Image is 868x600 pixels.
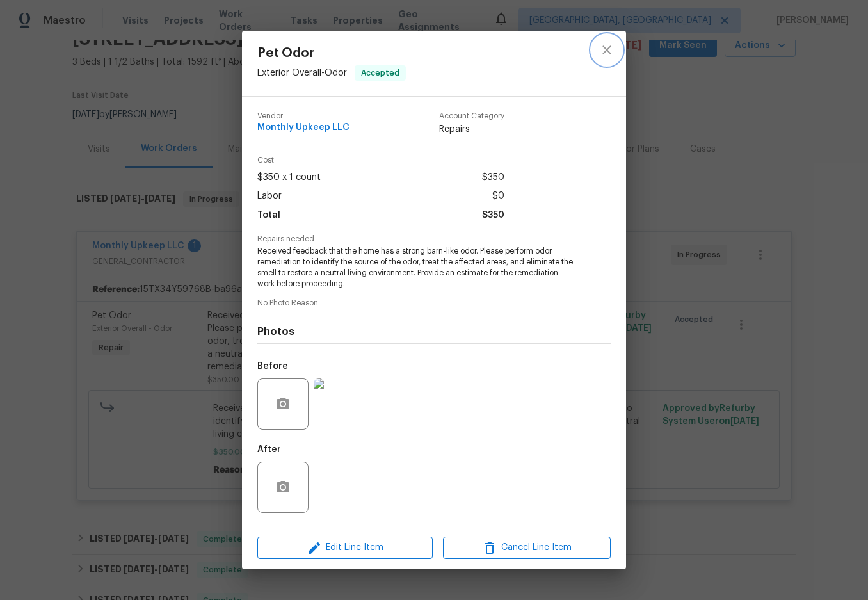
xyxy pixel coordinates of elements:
span: Pet Odor [257,46,406,60]
button: close [591,35,622,65]
span: Monthly Upkeep LLC [257,123,350,133]
span: Accepted [356,67,405,79]
span: Cancel Line Item [447,540,607,556]
span: Repairs [439,123,504,136]
span: $0 [492,187,504,206]
span: Exterior Overall - Odor [257,69,347,77]
button: Cancel Line Item [443,537,611,559]
span: Repairs needed [257,235,611,243]
h4: Photos [257,325,611,338]
span: $350 [482,168,504,187]
button: Edit Line Item [257,537,433,559]
span: Total [257,206,280,225]
span: $350 [482,206,504,225]
span: Vendor [257,112,350,120]
h5: Before [257,362,288,371]
span: Labor [257,187,282,206]
span: Received feedback that the home has a strong barn-like odor. Please perform odor remediation to i... [257,246,575,289]
span: No Photo Reason [257,299,611,307]
span: Cost [257,156,504,165]
span: Edit Line Item [261,540,429,556]
span: Account Category [439,112,504,120]
span: $350 x 1 count [257,168,321,187]
h5: After [257,445,281,454]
